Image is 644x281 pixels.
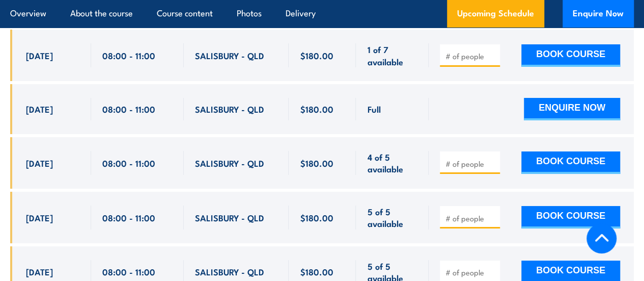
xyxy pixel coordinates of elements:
[195,212,264,223] span: SALISBURY - QLD
[445,51,496,61] input: # of people
[445,159,496,169] input: # of people
[102,157,155,169] span: 08:00 - 11:00
[445,267,496,277] input: # of people
[195,157,264,169] span: SALISBURY - QLD
[26,157,53,169] span: [DATE]
[26,212,53,223] span: [DATE]
[26,103,53,115] span: [DATE]
[195,266,264,277] span: SALISBURY - QLD
[300,49,333,61] span: $180.00
[521,151,620,174] button: BOOK COURSE
[102,49,155,61] span: 08:00 - 11:00
[367,206,417,229] span: 5 of 5 available
[367,103,380,115] span: Full
[102,212,155,223] span: 08:00 - 11:00
[195,103,264,115] span: SALISBURY - QLD
[521,206,620,228] button: BOOK COURSE
[26,266,53,277] span: [DATE]
[300,157,333,169] span: $180.00
[300,103,333,115] span: $180.00
[26,49,53,61] span: [DATE]
[367,43,417,67] span: 1 of 7 available
[524,98,620,120] button: ENQUIRE NOW
[102,103,155,115] span: 08:00 - 11:00
[521,44,620,67] button: BOOK COURSE
[300,212,333,223] span: $180.00
[367,151,417,175] span: 4 of 5 available
[300,266,333,277] span: $180.00
[102,266,155,277] span: 08:00 - 11:00
[195,49,264,61] span: SALISBURY - QLD
[445,213,496,223] input: # of people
